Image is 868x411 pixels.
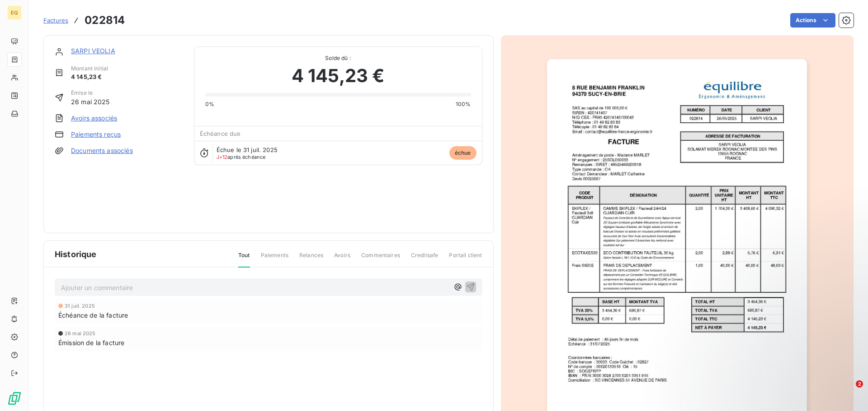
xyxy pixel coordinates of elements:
span: Solde dû : [205,54,471,62]
span: Émise le [71,89,110,97]
span: 26 mai 2025 [71,97,110,106]
span: Échéance due [200,130,241,137]
span: 0% [205,100,214,108]
button: Actions [790,13,835,28]
span: 31 juil. 2025 [65,303,95,309]
h3: 022814 [85,12,125,28]
span: 26 mai 2025 [65,331,96,336]
img: Logo LeanPay [7,391,22,406]
iframe: Intercom notifications message [687,323,868,387]
span: 4 145,23 € [71,73,108,82]
a: SARPI VEOLIA [71,47,115,55]
span: 100% [456,100,471,108]
span: Échéance de la facture [58,310,128,320]
span: Portail client [449,251,482,267]
span: J+12 [217,154,228,160]
a: Documents associés [71,146,133,155]
span: Montant initial [71,65,108,73]
a: Paiements reçus [71,130,121,139]
span: Tout [238,251,250,268]
span: Creditsafe [411,251,439,267]
span: Paiements [261,251,288,267]
span: Échue le 31 juil. 2025 [217,146,278,153]
span: Historique [55,248,97,260]
span: Avoirs [334,251,350,267]
span: 4 145,23 € [292,62,385,89]
div: EQ [7,5,22,20]
a: Factures [43,16,68,25]
span: Relances [299,251,323,267]
span: Commentaires [361,251,400,267]
span: Émission de la facture [58,338,124,347]
span: 2 [856,380,863,388]
span: après échéance [217,154,266,160]
iframe: Intercom live chat [837,380,859,402]
span: Factures [43,17,68,24]
a: Avoirs associés [71,114,117,123]
span: échue [449,146,476,160]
